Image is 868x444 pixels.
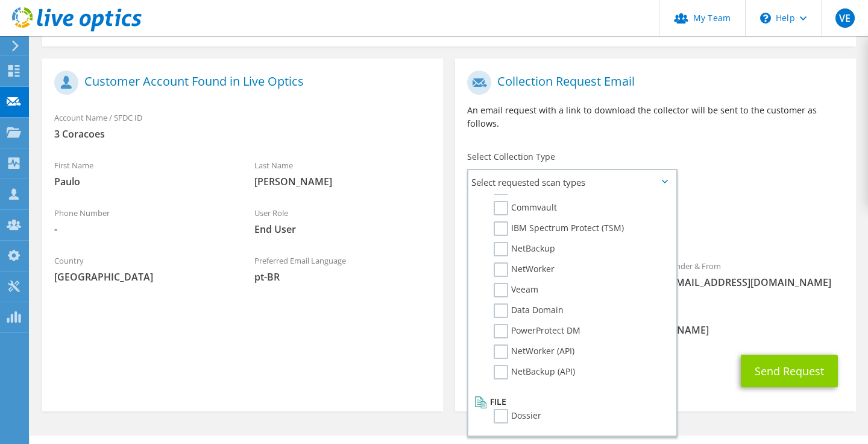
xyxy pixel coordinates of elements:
[54,175,230,188] span: Paulo
[494,324,580,338] label: PowerProtect DM
[54,223,230,236] span: -
[42,200,242,242] div: Phone Number
[494,283,538,297] label: Veeam
[242,153,442,194] div: Last Name
[494,201,557,215] label: Commvault
[242,200,442,242] div: User Role
[242,248,442,290] div: Preferred Email Language
[455,253,655,295] div: To
[494,221,624,236] label: IBM Spectrum Protect (TSM)
[835,8,855,28] span: VE
[42,105,443,147] div: Account Name / SFDC ID
[494,344,574,359] label: NetWorker (API)
[254,175,430,188] span: [PERSON_NAME]
[455,301,856,343] div: CC & Reply To
[467,71,838,95] h1: Collection Request Email
[42,248,242,290] div: Country
[467,151,555,163] label: Select Collection Type
[760,13,771,24] svg: \n
[667,276,843,289] span: [EMAIL_ADDRESS][DOMAIN_NAME]
[54,270,230,284] span: [GEOGRAPHIC_DATA]
[471,395,670,409] li: File
[467,104,844,130] p: An email request with a link to download the collector will be sent to the customer as follows.
[468,170,676,194] span: Select requested scan types
[494,262,555,277] label: NetWorker
[455,199,856,247] div: Requested Collections
[494,242,555,256] label: NetBackup
[741,355,838,387] button: Send Request
[54,71,425,95] h1: Customer Account Found in Live Optics
[494,365,575,379] label: NetBackup (API)
[254,270,430,284] span: pt-BR
[494,409,541,423] label: Dossier
[54,127,431,141] span: 3 Coracoes
[254,223,430,236] span: End User
[494,303,564,318] label: Data Domain
[42,153,242,194] div: First Name
[655,253,855,295] div: Sender & From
